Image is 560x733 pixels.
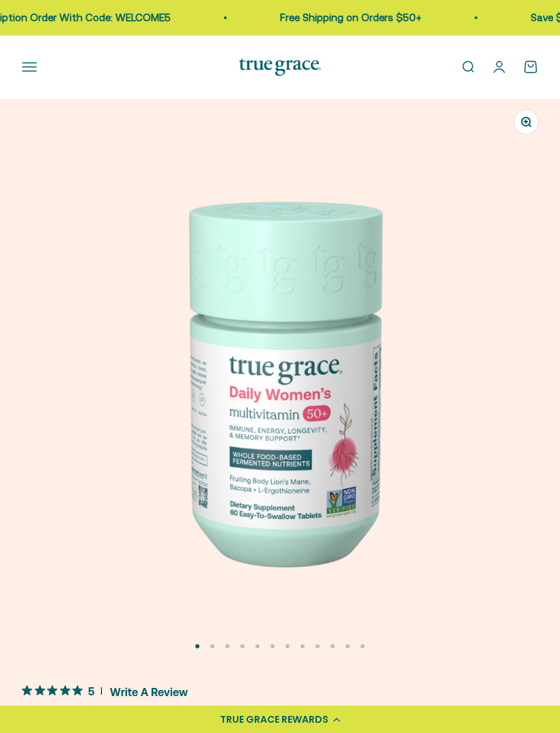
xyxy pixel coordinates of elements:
[88,683,94,697] span: 5
[110,681,188,702] span: Write A Review
[220,713,328,727] div: TRUE GRACE REWARDS
[276,12,417,23] a: Free Shipping on Orders $50+
[22,681,188,702] button: 5 out 5 stars rating in total 8 reviews. Jump to reviews.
